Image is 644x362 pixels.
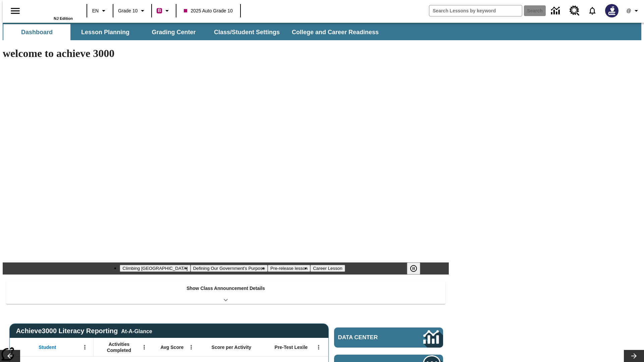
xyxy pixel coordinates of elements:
[566,2,584,20] a: Resource Center, Will open in new tab
[186,342,196,352] button: Open Menu
[140,24,207,40] button: Grading Center
[39,344,56,350] span: Student
[624,350,644,362] button: Lesson carousel, Next
[158,6,161,15] span: B
[275,344,308,350] span: Pre-Test Lexile
[584,2,601,19] a: Notifications
[310,265,345,272] button: Slide 4 Career Lesson
[184,7,232,14] span: 2025 Auto Grade 10
[154,5,174,17] button: Boost Class color is violet red. Change class color
[407,262,427,275] div: Pause
[120,265,190,272] button: Slide 1 Climbing Mount Tai
[54,16,73,20] span: NJ Edition
[605,4,619,17] img: Avatar
[92,7,99,14] span: EN
[286,24,384,40] button: College and Career Readiness
[191,265,268,272] button: Slide 2 Defining Our Government's Purpose
[268,265,310,272] button: Slide 3 Pre-release lesson
[29,3,73,16] a: Home
[334,327,443,348] a: Data Center
[3,24,70,40] button: Dashboard
[547,2,566,20] a: Data Center
[118,7,138,14] span: Grade 10
[115,5,149,17] button: Grade: Grade 10, Select a grade
[89,5,111,17] button: Language: EN, Select a language
[3,24,385,40] div: SubNavbar
[623,5,644,17] button: Profile/Settings
[3,23,641,40] div: SubNavbar
[5,1,25,21] button: Open side menu
[186,285,265,292] p: Show Class Announcement Details
[601,2,623,19] button: Select a new avatar
[80,342,90,352] button: Open Menu
[139,342,149,352] button: Open Menu
[97,341,141,353] span: Activities Completed
[29,2,73,20] div: Home
[121,327,152,335] div: At-A-Glance
[160,344,183,350] span: Avg Score
[212,344,252,350] span: Score per Activity
[338,334,401,341] span: Data Center
[3,47,449,60] h1: welcome to achieve 3000
[6,281,445,304] div: Show Class Announcement Details
[72,24,139,40] button: Lesson Planning
[626,7,631,14] span: @
[407,262,420,275] button: Pause
[429,5,522,16] input: search field
[16,327,152,335] span: Achieve3000 Literacy Reporting
[209,24,285,40] button: Class/Student Settings
[314,342,324,352] button: Open Menu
